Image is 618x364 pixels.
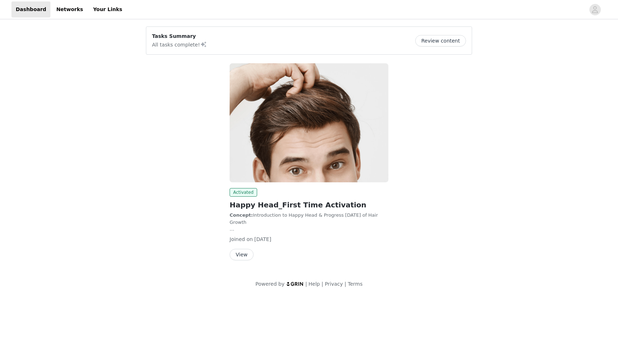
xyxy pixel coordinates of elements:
[52,1,87,18] a: Networks
[230,63,388,182] img: Happy Head (Joybyte)
[254,236,271,242] span: [DATE]
[230,252,254,257] a: View
[230,200,388,210] h2: Happy Head_First Time Activation
[152,33,207,40] p: Tasks Summary
[415,35,466,46] button: Review content
[230,212,388,226] p: Introduction to Happy Head & Progress [DATE] of Hair Growth
[255,281,284,287] span: Powered by
[344,281,346,287] span: |
[230,212,253,218] strong: Concept:
[11,1,50,18] a: Dashboard
[230,236,253,242] span: Joined on
[348,281,362,287] a: Terms
[230,249,254,260] button: View
[230,188,257,197] span: Activated
[286,281,304,286] img: logo
[305,281,307,287] span: |
[325,281,343,287] a: Privacy
[592,4,598,15] div: avatar
[89,1,127,18] a: Your Links
[322,281,323,287] span: |
[309,281,320,287] a: Help
[152,40,207,49] p: All tasks complete!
